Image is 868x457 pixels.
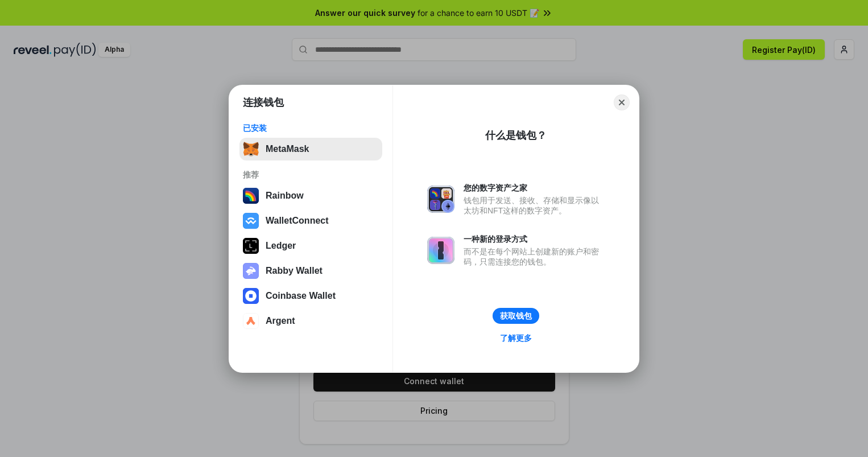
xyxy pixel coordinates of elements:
button: Ledger [239,234,382,257]
div: WalletConnect [266,216,329,226]
img: svg+xml,%3Csvg%20xmlns%3D%22http%3A%2F%2Fwww.w3.org%2F2000%2Fsvg%22%20fill%3D%22none%22%20viewBox... [243,263,259,279]
div: 推荐 [243,170,379,180]
div: 已安装 [243,123,379,133]
button: MetaMask [239,138,382,160]
div: Rainbow [266,191,304,201]
div: Argent [266,316,295,326]
div: 了解更多 [500,333,532,343]
button: 获取钱包 [493,308,539,324]
img: svg+xml,%3Csvg%20fill%3D%22none%22%20height%3D%2233%22%20viewBox%3D%220%200%2035%2033%22%20width%... [243,141,259,157]
button: Rainbow [239,184,382,207]
h1: 连接钱包 [243,96,284,109]
img: svg+xml,%3Csvg%20width%3D%22120%22%20height%3D%22120%22%20viewBox%3D%220%200%20120%20120%22%20fil... [243,188,259,204]
div: 而不是在每个网站上创建新的账户和密码，只需连接您的钱包。 [464,246,605,267]
div: Rabby Wallet [266,266,323,276]
img: svg+xml,%3Csvg%20xmlns%3D%22http%3A%2F%2Fwww.w3.org%2F2000%2Fsvg%22%20fill%3D%22none%22%20viewBox... [427,186,454,213]
img: svg+xml,%3Csvg%20width%3D%2228%22%20height%3D%2228%22%20viewBox%3D%220%200%2028%2028%22%20fill%3D... [243,288,259,304]
button: Argent [239,310,382,332]
button: Coinbase Wallet [239,285,382,307]
div: 一种新的登录方式 [464,234,605,244]
div: 获取钱包 [500,311,532,321]
button: WalletConnect [239,209,382,232]
div: 什么是钱包？ [485,129,547,142]
div: 钱包用于发送、接收、存储和显示像以太坊和NFT这样的数字资产。 [464,195,605,216]
button: Rabby Wallet [239,260,382,282]
img: svg+xml,%3Csvg%20width%3D%2228%22%20height%3D%2228%22%20viewBox%3D%220%200%2028%2028%22%20fill%3D... [243,213,259,229]
img: svg+xml,%3Csvg%20width%3D%2228%22%20height%3D%2228%22%20viewBox%3D%220%200%2028%2028%22%20fill%3D... [243,313,259,329]
div: Coinbase Wallet [266,291,336,301]
div: MetaMask [266,144,309,154]
img: svg+xml,%3Csvg%20xmlns%3D%22http%3A%2F%2Fwww.w3.org%2F2000%2Fsvg%22%20fill%3D%22none%22%20viewBox... [427,237,454,264]
div: Ledger [266,241,296,251]
a: 了解更多 [493,331,539,345]
div: 您的数字资产之家 [464,183,605,193]
img: svg+xml,%3Csvg%20xmlns%3D%22http%3A%2F%2Fwww.w3.org%2F2000%2Fsvg%22%20width%3D%2228%22%20height%3... [243,238,259,254]
button: Close [614,94,630,110]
